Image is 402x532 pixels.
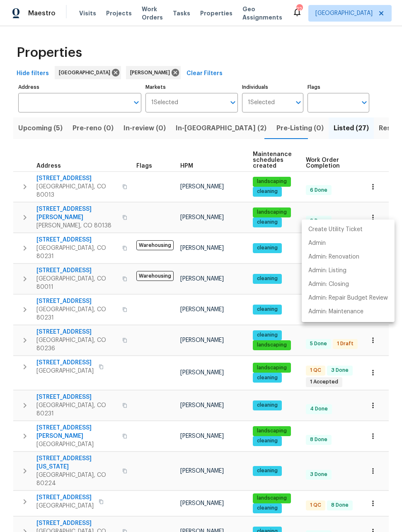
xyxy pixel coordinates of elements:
p: Admin: Maintenance [308,307,363,316]
p: Admin: Listing [308,266,346,275]
p: Create Utility Ticket [308,225,363,234]
p: Admin: Renovation [308,253,359,261]
p: Admin [308,239,326,248]
p: Admin: Closing [308,280,349,289]
p: Admin: Repair Budget Review [308,294,388,303]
